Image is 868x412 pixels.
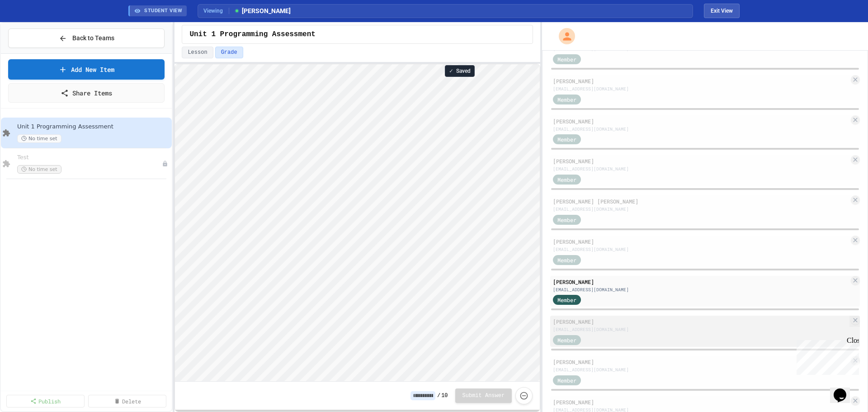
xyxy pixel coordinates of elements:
span: Back to Teams [72,33,114,43]
div: [PERSON_NAME] [553,278,849,286]
button: Exit student view [704,4,740,18]
div: [EMAIL_ADDRESS][DOMAIN_NAME] [553,85,849,92]
span: No time set [17,165,61,174]
div: [EMAIL_ADDRESS][DOMAIN_NAME] [553,126,849,133]
div: [PERSON_NAME] [553,77,849,85]
span: Member [557,216,576,224]
span: Member [557,55,576,63]
a: Publish [6,395,85,407]
div: My Account [549,26,577,47]
div: [PERSON_NAME] [553,398,849,406]
iframe: Snap! Programming Environment [175,64,540,381]
a: Delete [88,395,166,407]
div: [PERSON_NAME] [553,157,849,165]
span: Test [17,154,162,161]
button: Submit Answer [455,388,512,403]
button: Back to Teams [8,28,165,48]
span: 10 [441,392,448,399]
span: [PERSON_NAME] [234,6,291,16]
span: Unit 1 Programming Assessment [189,29,315,40]
div: [PERSON_NAME] [553,237,849,246]
iframe: chat widget [793,336,859,375]
button: Force resubmission of student's answer (Admin only) [515,387,533,404]
span: ✓ [449,67,453,75]
span: Member [557,336,576,344]
a: Share Items [8,83,165,103]
div: Chat with us now!Close [4,4,62,57]
span: Member [557,175,576,184]
div: [EMAIL_ADDRESS][DOMAIN_NAME] [553,366,849,373]
span: Submit Answer [462,392,505,399]
span: No time set [17,134,61,143]
a: Add New Item [8,59,165,80]
button: Lesson [182,47,213,58]
span: / [437,392,440,399]
div: [EMAIL_ADDRESS][DOMAIN_NAME] [553,286,849,293]
div: [EMAIL_ADDRESS][DOMAIN_NAME] [553,326,849,333]
div: [EMAIL_ADDRESS][DOMAIN_NAME] [553,246,849,253]
span: Member [557,95,576,104]
div: [PERSON_NAME] [553,358,849,366]
span: Member [557,256,576,264]
div: Unpublished [162,161,168,167]
button: Grade [215,47,243,58]
span: Member [557,376,576,384]
div: [EMAIL_ADDRESS][DOMAIN_NAME] [553,206,849,213]
div: [PERSON_NAME] [553,317,849,326]
iframe: chat widget [830,376,859,403]
span: STUDENT VIEW [144,7,182,15]
div: [EMAIL_ADDRESS][DOMAIN_NAME] [553,166,849,172]
span: Saved [456,67,471,75]
span: Member [557,296,576,304]
span: Unit 1 Programming Assessment [17,123,170,131]
span: Member [557,135,576,143]
span: Viewing [203,7,229,15]
div: [PERSON_NAME] [PERSON_NAME] [553,197,849,205]
div: [PERSON_NAME] [553,117,849,125]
